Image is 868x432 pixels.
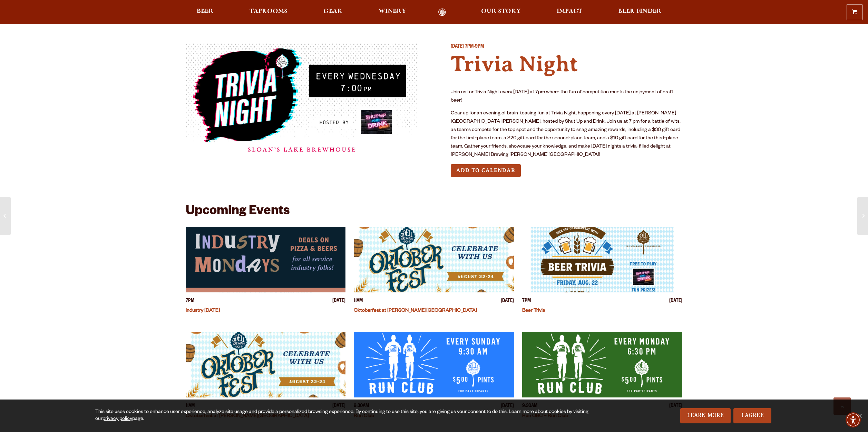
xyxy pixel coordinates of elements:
span: 7PM [522,298,531,305]
a: Scroll to top [833,397,851,415]
a: View event details [522,332,682,397]
a: privacy policy [103,416,132,422]
span: [DATE] [669,298,682,305]
a: View event details [522,227,682,292]
a: Winery [374,8,411,16]
a: View event details [354,227,514,292]
span: Gear [323,9,342,14]
a: Learn More [680,408,731,423]
span: [DATE] [451,44,464,50]
span: Beer Finder [618,9,662,14]
a: Beer Finder [614,8,666,16]
a: Odell Home [429,8,455,16]
span: Winery [379,9,406,14]
a: Beer Trivia [522,308,545,314]
a: Beer [192,8,218,16]
span: 7PM-9PM [465,44,484,50]
a: Taprooms [245,8,292,16]
span: Impact [557,9,582,14]
p: Join us for Trivia Night every [DATE] at 7pm where the fun of competition meets the enjoyment of ... [451,88,683,105]
a: Oktoberfest at [PERSON_NAME][GEOGRAPHIC_DATA] [354,308,477,314]
a: View event details [354,332,514,397]
a: View event details [186,227,346,292]
span: [DATE] [332,298,345,305]
span: Our Story [481,9,521,14]
p: Gear up for an evening of brain-teasing fun at Trivia Night, happening every [DATE] at [PERSON_NA... [451,110,683,159]
div: Accessibility Menu [846,412,861,428]
h2: Upcoming Events [186,205,290,220]
div: This site uses cookies to enhance user experience, analyze site usage and provide a personalized ... [95,409,595,423]
a: Our Story [477,8,525,16]
span: Taprooms [250,9,287,14]
a: Gear [319,8,347,16]
a: I Agree [733,408,771,423]
a: Industry [DATE] [186,308,220,314]
span: 7PM [186,298,194,305]
span: Beer [197,9,214,14]
span: 11AM [354,298,363,305]
span: [DATE] [501,298,514,305]
h4: Trivia Night [451,51,683,77]
button: Add to Calendar [451,164,521,177]
a: Impact [552,8,587,16]
a: View event details [186,332,346,397]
